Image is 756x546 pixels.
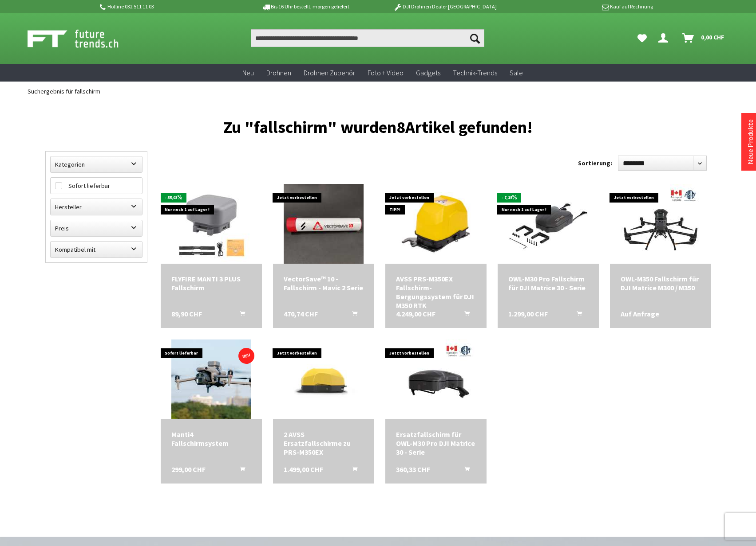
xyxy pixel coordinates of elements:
[28,27,138,50] img: Shop Futuretrends - zur Startseite wechseln
[171,430,251,448] a: Manti4 Fallschirmsystem 299,00 CHF In den Warenkorb
[376,1,514,12] p: DJI Drohnen Dealer [GEOGRAPHIC_DATA]
[503,64,529,82] a: Sale
[515,1,653,12] p: Kauf auf Rechnung
[284,309,318,318] span: 470,74 CHF
[396,465,430,474] span: 360,33 CHF
[508,309,548,318] span: 1.299,00 CHF
[368,68,404,77] span: Foto + Video
[454,465,475,476] button: In den Warenkorb
[361,64,410,82] a: Foto + Video
[229,309,250,321] button: In den Warenkorb
[341,465,363,476] button: In den Warenkorb
[297,64,361,82] a: Drohnen Zubehör
[171,274,251,292] div: FLYFIRE MANTI 3 PLUS Fallschirm
[679,29,729,47] a: Warenkorb
[284,184,364,264] img: VectorSave™ 10 - Fallschirm - Mavic 2 Serie
[416,68,440,77] span: Gadgets
[284,430,364,456] div: 2 AVSS Ersatzfallschirme zu PRS-M350EX
[171,430,251,448] div: Manti4 Fallschirmsystem
[453,68,497,77] span: Technik-Trends
[396,430,476,456] div: Ersatzfallschirm für OWL-M30 Pro DJI Matrice 30 - Serie
[242,68,254,77] span: Neu
[251,29,484,47] input: Produkt, Marke, Kategorie, EAN, Artikelnummer…
[396,274,476,310] a: AVSS PRS-M350EX Fallschirm-Bergungssystem für DJI M350 RTK 4.249,00 CHF In den Warenkorb
[51,178,142,194] label: Sofort lieferbar
[171,339,251,419] img: Manti4 Fallschirmsystem
[51,156,142,172] label: Kategorien
[396,117,405,137] span: 8
[466,29,484,47] button: Suchen
[28,87,100,95] span: Suchergebnis für fallschirm
[508,274,588,292] a: OWL-M30 Pro Fallschirm für DJI Matrice 30 - Serie 1.299,00 CHF In den Warenkorb
[655,29,675,47] a: Hi, Serdar - Dein Konto
[566,309,587,321] button: In den Warenkorb
[284,430,364,456] a: 2 AVSS Ersatzfallschirme zu PRS-M350EX 1.499,00 CHF In den Warenkorb
[396,309,435,318] span: 4.249,00 CHF
[171,465,206,474] span: 299,00 CHF
[396,430,476,456] a: Ersatzfallschirm für OWL-M30 Pro DJI Matrice 30 - Serie 360,33 CHF In den Warenkorb
[171,274,251,292] a: FLYFIRE MANTI 3 PLUS Fallschirm 89,90 CHF In den Warenkorb
[447,64,503,82] a: Technik-Trends
[51,242,142,257] label: Kompatibel mit
[341,309,363,321] button: In den Warenkorb
[508,184,588,264] img: OWL-M30 Pro Fallschirm für DJI Matrice 30 - Serie
[633,29,651,47] a: Meine Favoriten
[236,64,260,82] a: Neu
[171,309,202,318] span: 89,90 CHF
[51,199,142,215] label: Hersteller
[746,119,755,164] a: Neue Produkte
[510,68,523,77] span: Sale
[621,309,659,318] span: Auf Anfrage
[396,339,476,419] img: Ersatzfallschirm für OWL-M30 Pro DJI Matrice 30 - Serie
[284,274,364,292] a: VectorSave™ 10 - Fallschirm - Mavic 2 Serie 470,74 CHF In den Warenkorb
[266,68,291,77] span: Drohnen
[410,64,447,82] a: Gadgets
[45,121,711,133] h1: Zu "fallschirm" wurden Artikel gefunden!
[284,274,364,292] div: VectorSave™ 10 - Fallschirm - Mavic 2 Serie
[621,274,701,292] a: OWL-M350 Fallschirm für DJI Matrice M300 / M350 Auf Anfrage
[51,220,142,236] label: Preis
[385,192,487,256] img: AVSS PRS-M350EX Fallschirm-Bergungssystem für DJI M350 RTK
[260,64,297,82] a: Drohnen
[229,465,250,476] button: In den Warenkorb
[304,68,355,77] span: Drohnen Zubehör
[99,1,237,12] p: Hotline 032 511 11 03
[701,30,724,44] span: 0,00 CHF
[237,1,376,12] p: Bis 16 Uhr bestellt, morgen geliefert.
[171,184,251,264] img: FLYFIRE MANTI 3 PLUS Fallschirm
[578,156,612,170] label: Sortierung:
[284,465,323,474] span: 1.499,00 CHF
[396,274,476,310] div: AVSS PRS-M350EX Fallschirm-Bergungssystem für DJI M350 RTK
[508,274,588,292] div: OWL-M30 Pro Fallschirm für DJI Matrice 30 - Serie
[621,274,701,292] div: OWL-M350 Fallschirm für DJI Matrice M300 / M350
[454,309,475,321] button: In den Warenkorb
[621,184,701,264] img: OWL-M350 Fallschirm für DJI Matrice M300 / M350
[273,347,374,411] img: 2 AVSS Ersatzfallschirme zu PRS-M350EX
